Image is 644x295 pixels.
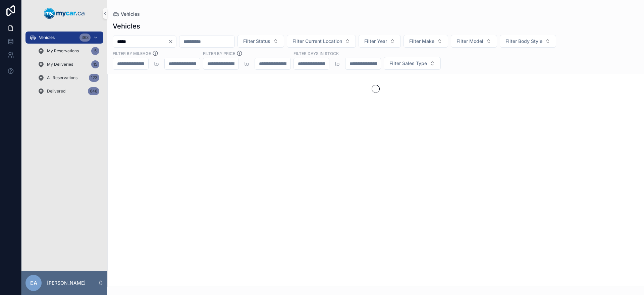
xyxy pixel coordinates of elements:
[47,75,77,80] span: All Reservations
[364,38,387,45] span: Filter Year
[500,35,556,48] button: Select Button
[154,60,159,68] p: to
[39,35,55,40] span: Vehicles
[244,60,249,68] p: to
[44,8,85,19] img: App logo
[47,62,73,67] span: My Deliveries
[91,60,99,68] div: 15
[292,38,342,45] span: Filter Current Location
[404,35,448,48] button: Select Button
[121,11,140,17] span: Vehicles
[203,50,235,56] label: FILTER BY PRICE
[21,27,107,106] div: scrollable content
[287,35,356,48] button: Select Button
[389,60,427,67] span: Filter Sales Type
[47,48,79,54] span: My Reservations
[113,21,140,31] h1: Vehicles
[34,45,103,57] a: My Reservations5
[409,38,434,45] span: Filter Make
[451,35,497,48] button: Select Button
[88,87,99,95] div: 648
[91,47,99,55] div: 5
[335,60,340,68] p: to
[113,50,151,56] label: Filter By Mileage
[47,280,86,286] p: [PERSON_NAME]
[89,74,99,82] div: 123
[359,35,401,48] button: Select Button
[457,38,483,45] span: Filter Model
[505,38,542,45] span: Filter Body Style
[34,58,103,70] a: My Deliveries15
[79,34,91,42] div: 363
[47,88,65,94] span: Delivered
[237,35,284,48] button: Select Button
[293,50,339,56] label: Filter Days In Stock
[243,38,270,45] span: Filter Status
[25,32,103,44] a: Vehicles363
[34,72,103,84] a: All Reservations123
[168,39,176,44] button: Clear
[34,85,103,97] a: Delivered648
[30,279,37,287] span: EA
[113,11,140,17] a: Vehicles
[384,57,441,70] button: Select Button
